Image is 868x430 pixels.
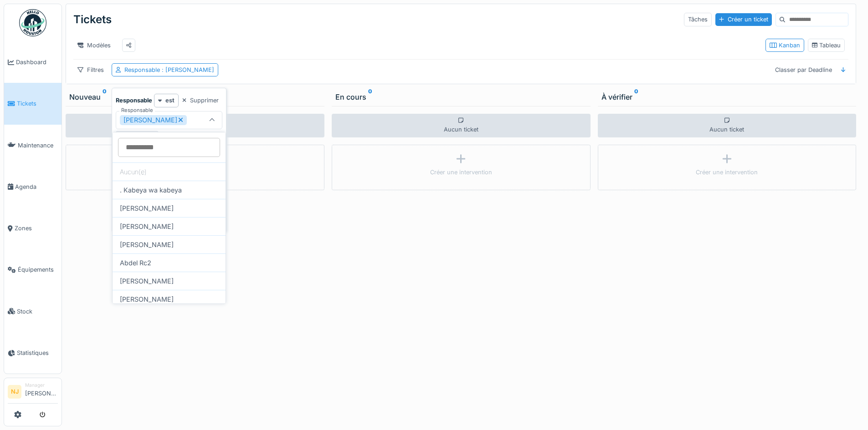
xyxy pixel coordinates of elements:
div: Filtres [73,63,108,76]
span: Tickets [17,99,58,108]
sup: 0 [634,91,638,102]
span: Équipements [18,265,58,274]
div: Aucun(e) [113,162,226,181]
div: Responsable [124,66,214,74]
div: Aucun ticket [66,114,324,137]
li: [PERSON_NAME] [25,382,58,401]
div: Tâches [684,13,712,26]
div: Aucun ticket [332,114,591,137]
span: Stock [17,307,58,316]
strong: est [165,96,175,105]
div: Nouveau [69,91,321,102]
div: Kanban [770,41,800,50]
span: Zones [15,224,58,233]
sup: 0 [368,91,372,102]
img: Badge_color-CXgf-gQk.svg [19,9,46,36]
div: Abdel Rc2 [113,253,226,272]
div: Modèles [73,39,115,52]
div: [PERSON_NAME] [113,217,226,235]
div: . Kabeya wa kabeya [113,181,226,199]
div: Manager [25,382,58,389]
span: Statistiques [17,349,58,357]
sup: 0 [103,91,107,102]
span: : [PERSON_NAME] [160,66,214,73]
div: À vérifier [601,91,853,102]
div: [PERSON_NAME] [120,115,187,125]
span: Maintenance [18,141,58,150]
span: Dashboard [16,58,58,66]
div: Tickets [73,8,112,31]
strong: Responsable [116,96,152,105]
div: Supprimer [179,94,223,106]
div: Créer un ticket [715,13,772,25]
div: Créer une intervention [696,168,758,177]
div: Tableau [812,41,841,50]
div: [PERSON_NAME] [113,199,226,217]
div: [PERSON_NAME] [113,235,226,253]
div: [PERSON_NAME] [113,290,226,308]
span: Agenda [15,182,58,191]
div: Classer par Deadline [771,63,836,76]
li: NJ [8,385,21,399]
div: Aucun ticket [598,114,857,137]
div: Créer une intervention [430,168,492,177]
div: [PERSON_NAME] [113,272,226,290]
label: Responsable [119,106,155,114]
div: En cours [335,91,587,102]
